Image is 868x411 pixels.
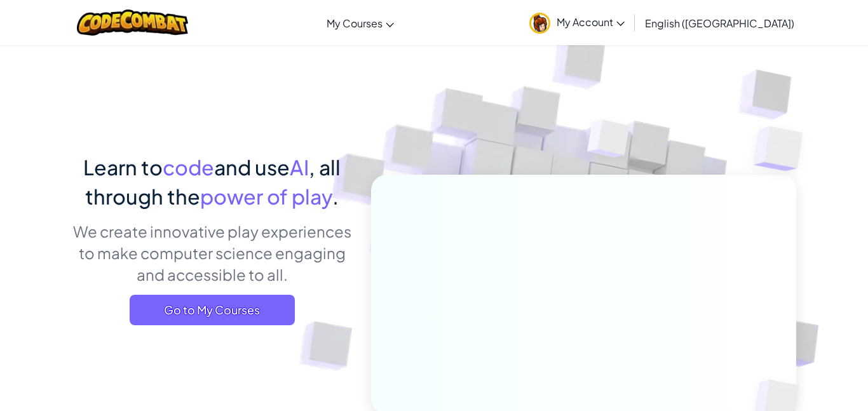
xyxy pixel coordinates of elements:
a: My Account [523,3,631,43]
span: AI [290,154,309,180]
a: English ([GEOGRAPHIC_DATA]) [639,6,801,40]
img: avatar [529,13,550,34]
span: My Courses [327,17,383,30]
span: power of play [200,184,332,209]
span: code [163,154,214,180]
span: . [332,184,339,209]
span: and use [214,154,290,180]
p: We create innovative play experiences to make computer science engaging and accessible to all. [72,220,352,285]
img: CodeCombat logo [77,10,188,36]
span: English ([GEOGRAPHIC_DATA]) [645,17,794,30]
span: My Account [557,15,625,29]
span: Learn to [83,154,163,180]
a: Go to My Courses [130,295,295,325]
a: My Courses [320,6,400,40]
img: Overlap cubes [728,95,838,203]
img: Overlap cubes [564,95,655,189]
